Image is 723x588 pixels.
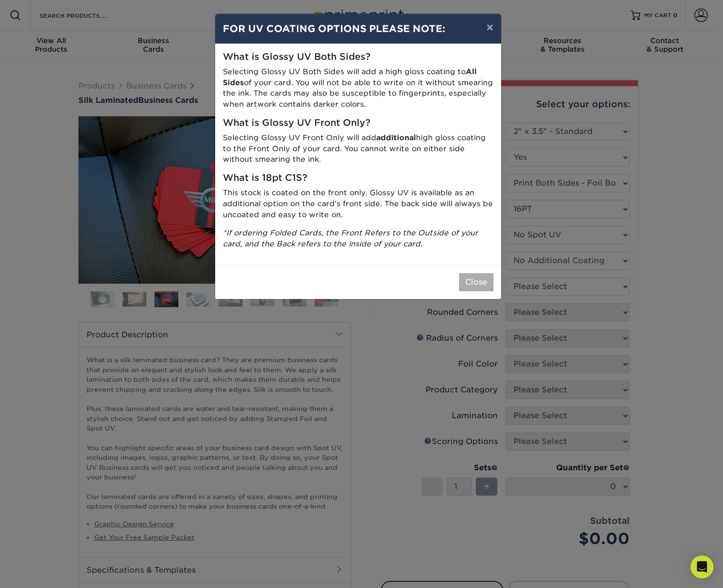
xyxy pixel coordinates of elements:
[223,228,478,248] i: *If ordering Folded Cards, the Front Refers to the Outside of your card, and the Back refers to t...
[223,52,493,63] h5: What is Glossy UV Both Sides?
[223,173,493,184] h5: What is 18pt C1S?
[459,273,493,291] button: Close
[223,133,493,165] p: Selecting Glossy UV Front Only will add high gloss coating to the Front Only of your card. You ca...
[223,67,477,87] strong: All Sides
[223,118,493,129] h5: What is Glossy UV Front Only?
[223,22,493,36] h4: FOR UV COATING OPTIONS PLEASE NOTE:
[223,188,493,220] p: This stock is coated on the front only. Glossy UV is available as an additional option on the car...
[376,133,416,142] strong: additional
[479,14,501,41] button: ×
[690,555,713,578] div: Open Intercom Messenger
[223,67,493,110] p: Selecting Glossy UV Both Sides will add a high gloss coating to of your card. You will not be abl...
